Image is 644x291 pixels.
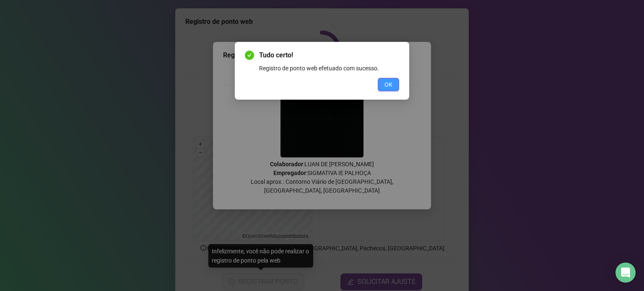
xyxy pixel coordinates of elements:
[615,263,636,283] div: Open Intercom Messenger
[378,78,399,91] button: OK
[259,64,399,73] div: Registro de ponto web efetuado com sucesso.
[259,50,399,60] span: Tudo certo!
[384,80,392,89] span: OK
[245,51,254,60] span: check-circle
